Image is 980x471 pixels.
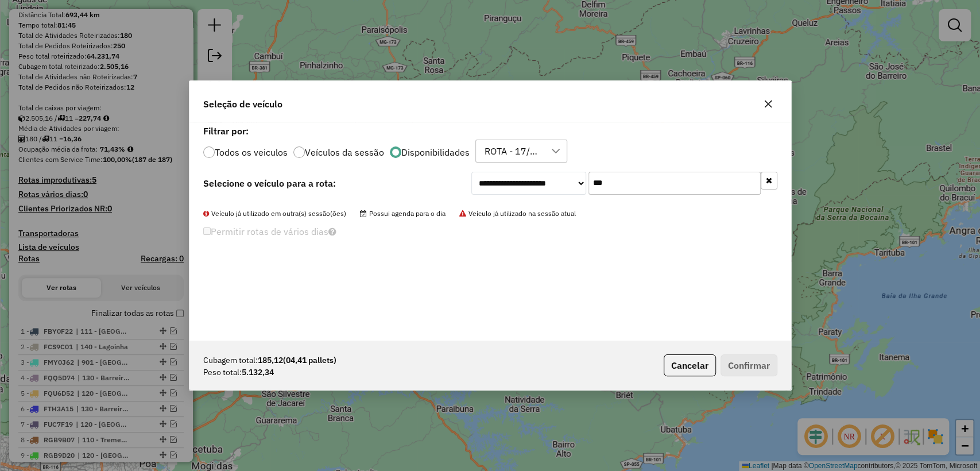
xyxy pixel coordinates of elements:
[664,354,716,376] button: Cancelar
[328,227,336,236] i: Selecione pelo menos um veículo
[203,97,282,111] span: Seleção de veículo
[203,209,346,218] span: Veículo já utilizado em outra(s) sessão(ões)
[459,209,576,218] span: Veículo já utilizado na sessão atual
[401,148,470,157] label: Disponibilidades
[203,221,336,242] label: Permitir rotas de vários dias
[242,366,274,379] strong: 5.132,34
[203,366,242,379] span: Peso total:
[481,140,545,162] div: ROTA - 17/09 - PROMAX
[360,209,446,218] span: Possui agenda para o dia
[203,124,777,138] label: Filtrar por:
[203,227,211,235] input: Permitir rotas de vários dias
[203,354,258,366] span: Cubagem total:
[305,148,384,157] label: Veículos da sessão
[215,148,288,157] label: Todos os veiculos
[283,355,336,365] span: (04,41 pallets)
[258,354,336,366] strong: 185,12
[203,177,336,189] strong: Selecione o veículo para a rota:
